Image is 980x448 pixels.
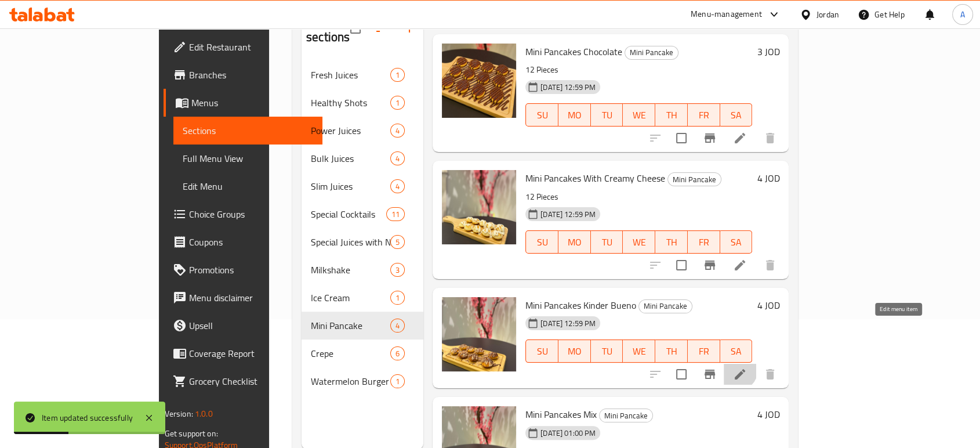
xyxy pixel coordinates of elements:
div: items [390,124,405,138]
span: 6 [391,348,404,359]
span: TH [660,234,683,251]
button: SU [525,230,558,254]
a: Promotions [164,256,322,284]
span: 1 [391,292,404,304]
div: Milkshake [311,263,390,277]
button: Branch-specific-item [696,124,724,152]
span: Choice Groups [189,207,313,221]
h6: 4 JOD [757,406,779,422]
div: items [390,68,405,82]
div: items [390,179,405,193]
span: SU [531,234,554,251]
div: items [390,235,405,249]
span: Promotions [189,263,313,277]
div: Ice Cream [311,291,390,305]
button: MO [558,339,591,363]
a: Grocery Checklist [164,367,322,395]
div: Item updated successfully [42,411,133,424]
span: Edit Menu [183,179,313,193]
a: Coverage Report [164,339,322,367]
button: SA [720,103,753,127]
span: Sections [183,124,313,138]
span: 4 [391,153,404,164]
p: 12 Pieces [525,190,752,204]
span: Version: [165,406,193,421]
span: Crepe [311,346,390,360]
span: TU [596,107,619,124]
span: Mini Pancake [639,299,692,313]
div: Watermelon Burger [311,374,390,388]
span: WE [627,234,651,251]
div: Mini Pancake [667,172,721,186]
div: items [386,207,405,221]
span: Special Cocktails [311,207,386,221]
button: delete [756,251,784,279]
div: items [390,263,405,277]
button: SA [720,339,753,363]
div: Special Juices with Nuts & Honey [311,235,390,249]
button: FR [688,339,720,363]
div: Mini Pancake [625,46,678,60]
span: Coverage Report [189,346,313,360]
button: SU [525,103,558,127]
button: FR [688,103,720,127]
div: items [390,374,405,388]
span: Healthy Shots [311,96,390,110]
button: WE [623,339,655,363]
button: SA [720,230,753,254]
div: Milkshake3 [302,256,423,284]
a: Menus [164,89,322,117]
span: SU [531,343,554,360]
button: Branch-specific-item [696,251,724,279]
span: Mini Pancake [311,319,390,333]
span: Coupons [189,235,313,249]
div: Fresh Juices1 [302,61,423,89]
div: Mini Pancake [599,409,653,422]
span: Edit Restaurant [189,40,313,54]
span: [DATE] 12:59 PM [536,82,600,93]
div: Mini Pancake4 [302,312,423,339]
span: 1 [391,70,404,81]
span: Upsell [189,319,313,333]
a: Sections [173,117,322,144]
span: Mini Pancake [600,409,652,422]
span: Select to update [669,253,694,277]
a: Edit Menu [173,172,322,200]
button: TH [655,339,688,363]
div: Jordan [816,8,839,21]
span: [DATE] 12:59 PM [536,318,600,329]
button: WE [623,103,655,127]
div: items [390,291,405,305]
span: 4 [391,125,404,136]
button: FR [688,230,720,254]
span: Select to update [669,362,694,386]
span: Mini Pancakes With Creamy Cheese [525,169,665,187]
span: TH [660,343,683,360]
span: Mini Pancakes Kinder Bueno [525,297,636,314]
button: WE [623,230,655,254]
h6: 3 JOD [757,44,779,60]
p: 12 Pieces [525,63,752,77]
span: TU [596,234,619,251]
button: TH [655,103,688,127]
div: Watermelon Burger1 [302,367,423,395]
div: Menu-management [691,8,762,21]
a: Edit Restaurant [164,33,322,61]
div: Special Juices with Nuts & Honey5 [302,228,423,256]
span: 11 [387,209,404,220]
span: Menus [191,96,313,110]
button: MO [558,103,591,127]
div: Fresh Juices [311,68,390,82]
button: SU [525,339,558,363]
div: Bulk Juices4 [302,144,423,172]
a: Branches [164,61,322,89]
button: Branch-specific-item [696,360,724,388]
span: [DATE] 12:59 PM [536,209,600,220]
span: 5 [391,237,404,248]
button: MO [558,230,591,254]
span: Select to update [669,126,694,150]
div: Power Juices4 [302,117,423,144]
span: 4 [391,181,404,192]
a: Edit menu item [733,131,747,145]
